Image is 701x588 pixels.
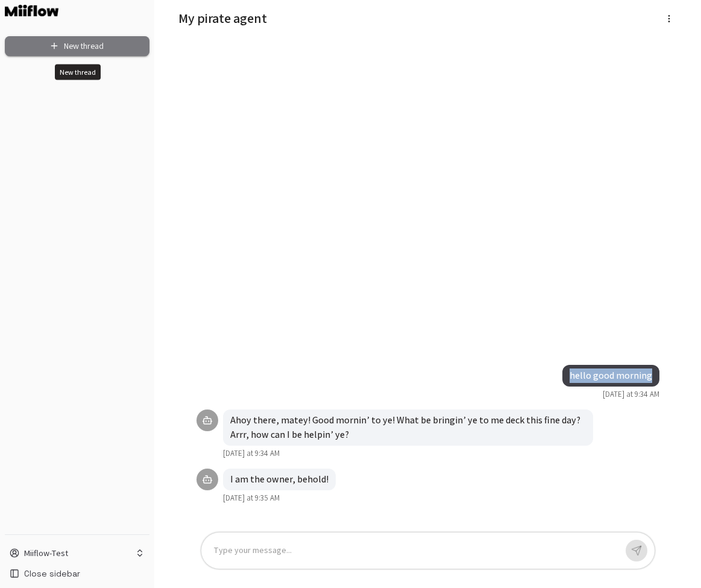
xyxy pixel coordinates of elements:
img: Logo [5,5,58,16]
p: hello good morning [570,368,652,383]
p: I am the owner, behold! [230,472,328,487]
h5: My pirate agent [178,10,552,27]
button: New thread [5,36,149,56]
span: [DATE] at 9:35 AM [223,493,280,504]
button: Miiflow-Test [5,545,149,561]
span: [DATE] at 9:34 AM [603,389,659,400]
span: [DATE] at 9:34 AM [223,448,280,459]
span: Close sidebar [24,567,80,580]
p: Ahoy there, matey! Good mornin’ to ye! What be bringin’ ye to me deck this fine day? Arrr, how ca... [230,413,586,442]
button: Close sidebar [5,564,149,583]
div: New thread [55,65,101,80]
p: Miiflow-Test [24,547,68,559]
